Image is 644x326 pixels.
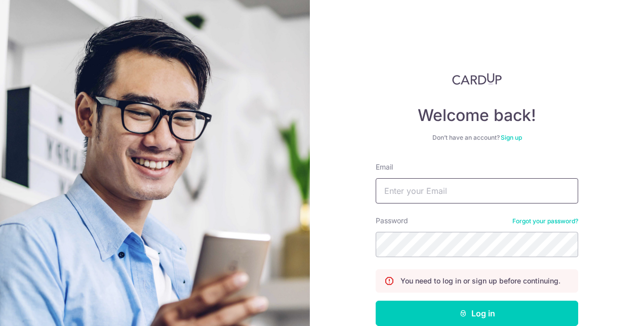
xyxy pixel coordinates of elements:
label: Password [376,216,408,226]
p: You need to log in or sign up before continuing. [400,276,560,286]
button: Log in [376,301,578,326]
h4: Welcome back! [376,105,578,126]
img: CardUp Logo [452,73,502,85]
a: Sign up [501,134,522,141]
a: Forgot your password? [512,217,578,225]
label: Email [376,162,393,172]
div: Don’t have an account? [376,134,578,142]
input: Enter your Email [376,178,578,203]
